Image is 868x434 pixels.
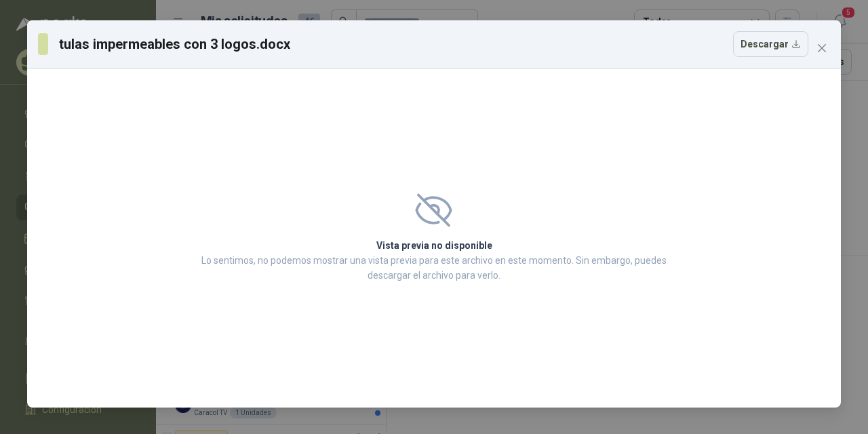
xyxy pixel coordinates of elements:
span: close [816,43,827,54]
h2: Vista previa no disponible [197,238,671,253]
button: Close [811,37,833,59]
button: Descargar [733,31,808,57]
h3: tulas impermeables con 3 logos.docx [59,34,291,54]
p: Lo sentimos, no podemos mostrar una vista previa para este archivo en este momento. Sin embargo, ... [197,253,671,283]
